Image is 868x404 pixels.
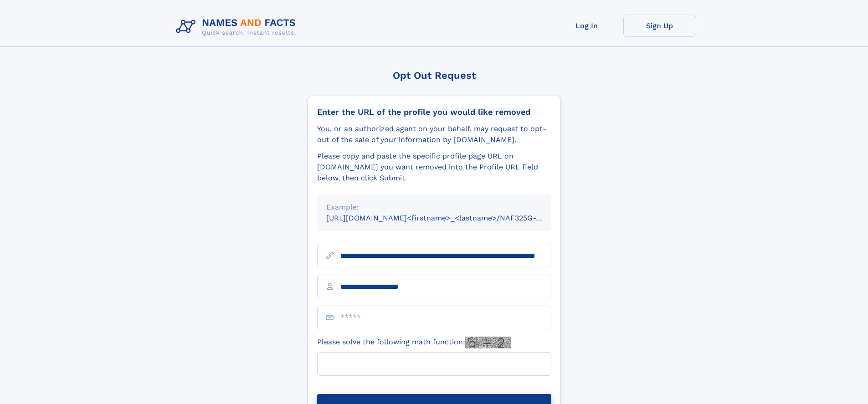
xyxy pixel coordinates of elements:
[317,123,551,145] div: You, or an authorized agent on your behalf, may request to opt-out of the sale of your informatio...
[317,107,551,117] div: Enter the URL of the profile you would like removed
[317,337,511,348] label: Please solve the following math function:
[172,15,303,39] img: Logo Names and Facts
[317,151,551,184] div: Please copy and paste the specific profile page URL on [DOMAIN_NAME] you want removed into the Pr...
[308,70,561,81] div: Opt Out Request
[623,15,696,37] a: Sign Up
[326,202,542,213] div: Example:
[550,15,623,37] a: Log In
[326,214,569,222] small: [URL][DOMAIN_NAME]<firstname>_<lastname>/NAF325G-xxxxxxxx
